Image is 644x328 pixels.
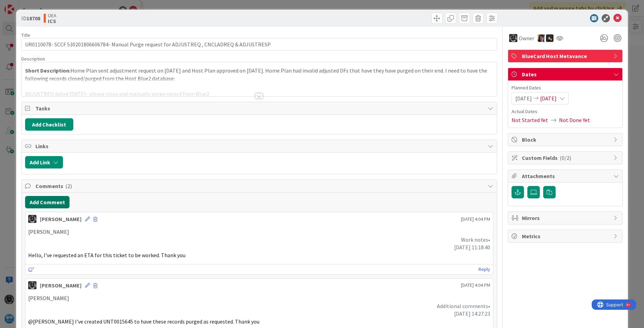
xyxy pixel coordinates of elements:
span: Actual Dates [512,108,619,115]
span: Dates [522,70,610,78]
button: Add Checklist [25,118,73,131]
span: OEA [48,13,56,18]
button: Add Link [25,156,63,168]
span: Attachments [522,172,610,180]
img: KG [509,34,517,42]
div: [PERSON_NAME] [40,281,82,289]
div: 9+ [35,3,38,8]
span: [DATE] 11:18:40 [454,244,490,251]
span: Tasks [35,104,484,112]
span: Mirrors [522,214,610,222]
span: [DATE] [515,94,532,102]
input: type card name here... [21,38,497,51]
span: Planned Dates [512,84,619,91]
span: Custom Fields [522,154,610,162]
div: [PERSON_NAME] [40,215,82,223]
b: ICS [48,18,56,24]
span: Owner [519,34,534,42]
button: Add Comment [25,196,69,208]
strong: Short Description: [25,67,71,74]
span: @[PERSON_NAME] I've created UNT0015645 to have these records purged as requested. Thank you [28,318,259,325]
span: Additional comments• [437,303,490,309]
img: TC [538,34,545,42]
span: [DATE] 14:27:23 [454,310,490,317]
span: Work notes• [461,236,490,243]
span: Block [522,135,610,144]
b: 18708 [26,15,40,22]
a: Reply [479,265,490,274]
label: Title [21,32,30,38]
p: Home Plan sent adjustment request on [DATE] and Host Plan approved on [DATE]. Home Plan had inval... [25,67,493,82]
span: ( 2 ) [65,183,72,189]
span: [PERSON_NAME] [28,228,69,235]
span: Hello, I've requested an ETA for this ticket to be worked. Thank you [28,252,185,259]
span: ID [21,14,40,22]
span: ( 0/2 ) [560,154,571,161]
span: BlueCard Host Metavance [522,52,610,60]
span: Not Done Yet [559,116,590,124]
span: [DATE] 4:04 PM [461,282,490,289]
span: Not Started Yet [512,116,548,124]
span: [DATE] [540,94,557,102]
span: Support [14,1,31,9]
img: ZB [546,34,554,42]
span: [DATE] 4:04 PM [461,216,490,223]
img: KG [28,281,36,289]
span: Links [35,142,484,150]
span: Comments [35,182,484,190]
span: Metrics [522,232,610,240]
span: [PERSON_NAME] [28,295,69,302]
span: Description [21,56,45,62]
img: KG [28,215,36,223]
